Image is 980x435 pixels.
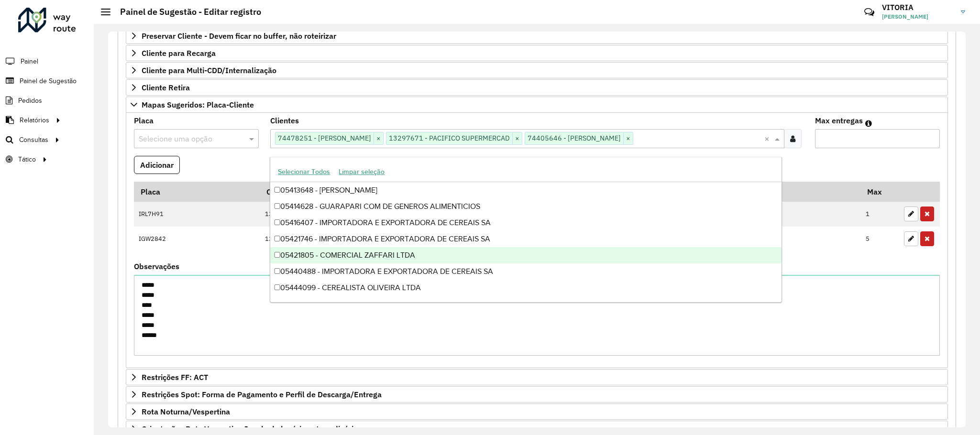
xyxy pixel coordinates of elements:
[260,182,583,202] th: Código Cliente
[126,79,948,96] a: Cliente Retira
[260,202,583,227] td: 13218819
[334,164,389,179] button: Limpar seleção
[861,227,899,251] td: 5
[270,231,781,247] div: 05421746 - IMPORTADORA E EXPORTADORA DE CEREAIS SA
[270,280,781,296] div: 05444099 - CEREALISTA OLIVEIRA LTDA
[142,84,190,91] span: Cliente Retira
[861,202,899,227] td: 1
[270,263,781,280] div: 05440488 - IMPORTADORA E EXPORTADORA DE CEREAIS SA
[134,261,179,272] label: Observações
[815,115,863,126] label: Max entregas
[512,133,522,144] span: ×
[882,3,954,12] h3: VITORIA
[142,32,336,40] span: Preservar Cliente - Devem ficar no buffer, não roteirizar
[19,135,48,145] span: Consultas
[18,154,36,164] span: Tático
[126,62,948,78] a: Cliente para Multi-CDD/Internalização
[126,369,948,385] a: Restrições FF: ACT
[134,115,154,126] label: Placa
[270,296,781,312] div: 05452336 - COMERCIAL ZAFFARI LTDA
[270,247,781,263] div: 05421805 - COMERCIAL ZAFFARI LTDA
[386,132,512,144] span: 13297671 - PACIFICO SUPERMERCAD
[134,202,260,227] td: IRL7H91
[865,120,872,127] em: Máximo de clientes que serão colocados na mesma rota com os clientes informados
[20,76,77,86] span: Painel de Sugestão
[134,227,260,251] td: IGW2842
[270,198,781,215] div: 05414628 - GUARAPARI COM DE GENEROS ALIMENTICIOS
[142,391,382,398] span: Restrições Spot: Forma de Pagamento e Perfil de Descarga/Entrega
[126,45,948,61] a: Cliente para Recarga
[126,97,948,113] a: Mapas Sugeridos: Placa-Cliente
[142,101,254,109] span: Mapas Sugeridos: Placa-Cliente
[861,182,899,202] th: Max
[110,7,261,17] h2: Painel de Sugestão - Editar registro
[142,66,276,74] span: Cliente para Multi-CDD/Internalização
[142,373,208,381] span: Restrições FF: ACT
[374,133,383,144] span: ×
[126,403,948,420] a: Rota Noturna/Vespertina
[525,132,623,144] span: 74405646 - [PERSON_NAME]
[764,133,772,144] span: Clear all
[274,164,334,179] button: Selecionar Todos
[270,215,781,231] div: 05416407 - IMPORTADORA E EXPORTADORA DE CEREAIS SA
[126,386,948,402] a: Restrições Spot: Forma de Pagamento e Perfil de Descarga/Entrega
[142,49,216,57] span: Cliente para Recarga
[275,132,374,144] span: 74478251 - [PERSON_NAME]
[134,156,180,174] button: Adicionar
[882,12,954,21] span: [PERSON_NAME]
[859,2,880,22] a: Contato Rápido
[134,182,260,202] th: Placa
[270,115,299,126] label: Clientes
[142,425,358,433] span: Orientações Rota Vespertina Janela de horário extraordinária
[270,157,782,303] ng-dropdown-panel: Options list
[270,182,781,198] div: 05413648 - [PERSON_NAME]
[20,115,49,125] span: Relatórios
[142,408,230,415] span: Rota Noturna/Vespertina
[260,227,583,251] td: 13249066
[18,96,42,106] span: Pedidos
[21,56,38,66] span: Painel
[623,133,633,144] span: ×
[126,28,948,44] a: Preservar Cliente - Devem ficar no buffer, não roteirizar
[126,113,948,369] div: Mapas Sugeridos: Placa-Cliente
